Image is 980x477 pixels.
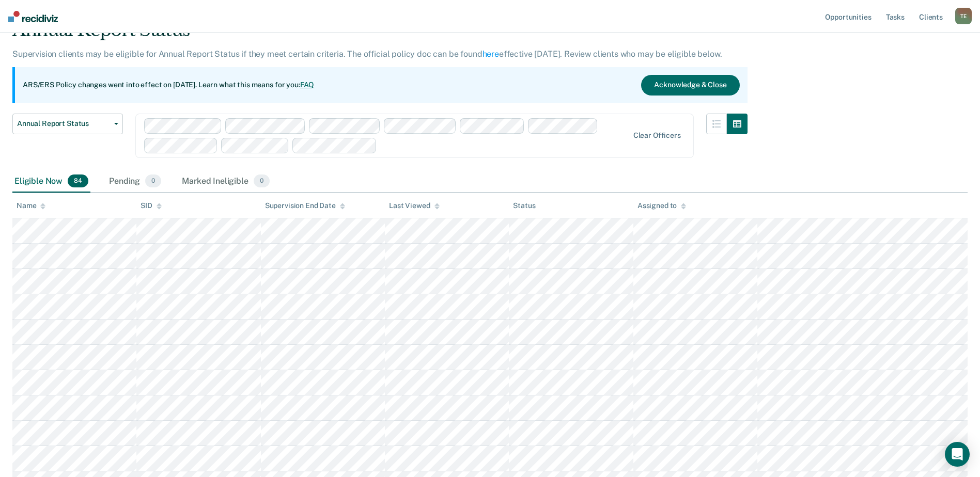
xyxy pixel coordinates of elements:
div: Status [513,201,535,210]
div: Annual Report Status [12,20,748,49]
p: Supervision clients may be eligible for Annual Report Status if they meet certain criteria. The o... [12,49,722,59]
div: Pending0 [107,170,163,193]
p: ARS/ERS Policy changes went into effect on [DATE]. Learn what this means for you: [23,80,314,90]
span: 0 [254,174,270,188]
span: 84 [68,174,88,188]
div: T E [955,8,972,24]
div: Name [17,201,45,210]
span: Annual Report Status [17,119,110,128]
button: TE [955,8,972,24]
button: Annual Report Status [12,114,123,134]
button: Acknowledge & Close [641,75,739,96]
div: Eligible Now84 [12,170,90,193]
img: Recidiviz [8,11,58,22]
a: FAQ [300,81,315,89]
div: Marked Ineligible0 [180,170,272,193]
div: Clear officers [633,131,681,140]
div: SID [141,201,162,210]
div: Assigned to [637,201,686,210]
div: Open Intercom Messenger [945,442,970,467]
div: Supervision End Date [265,201,345,210]
span: 0 [145,174,161,188]
a: here [483,49,499,59]
div: Last Viewed [389,201,439,210]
